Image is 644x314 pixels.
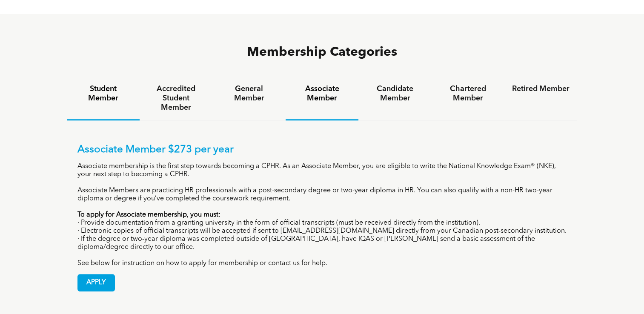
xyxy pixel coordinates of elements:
[77,227,567,235] p: · Electronic copies of official transcripts will be accepted if sent to [EMAIL_ADDRESS][DOMAIN_NA...
[77,187,567,203] p: Associate Members are practicing HR professionals with a post-secondary degree or two-year diplom...
[77,235,567,251] p: · If the degree or two-year diploma was completed outside of [GEOGRAPHIC_DATA], have IQAS or [PER...
[512,84,570,94] h4: Retired Member
[77,219,567,227] p: · Provide documentation from a granting university in the form of official transcripts (must be r...
[220,84,278,103] h4: General Member
[439,84,497,103] h4: Chartered Member
[293,84,351,103] h4: Associate Member
[77,260,567,268] p: See below for instruction on how to apply for membership or contact us for help.
[74,84,132,103] h4: Student Member
[77,211,220,218] strong: To apply for Associate membership, you must:
[78,274,114,291] span: APPLY
[77,274,115,291] a: APPLY
[247,46,397,59] span: Membership Categories
[77,144,567,156] p: Associate Member $273 per year
[366,84,424,103] h4: Candidate Member
[147,84,205,112] h4: Accredited Student Member
[77,163,567,179] p: Associate membership is the first step towards becoming a CPHR. As an Associate Member, you are e...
